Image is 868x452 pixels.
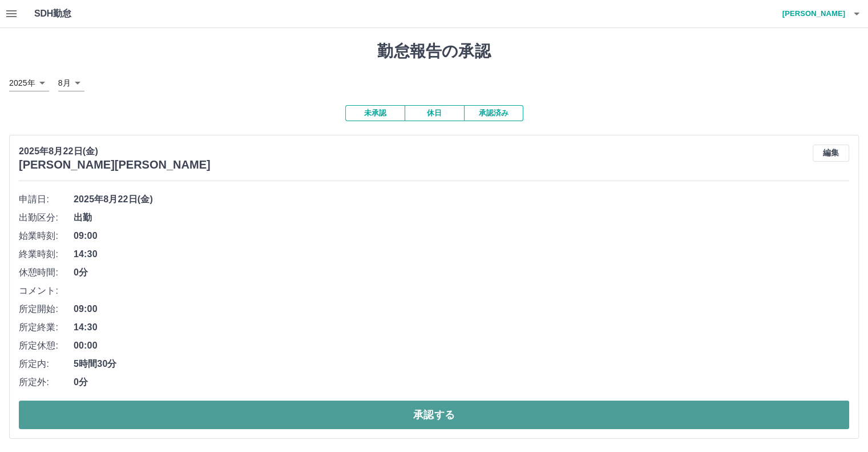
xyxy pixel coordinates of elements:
[9,42,859,61] h1: 勤怠報告の承認
[19,266,74,279] span: 休憩時間:
[19,158,211,171] h3: [PERSON_NAME][PERSON_NAME]
[19,229,74,243] span: 始業時刻:
[9,75,49,91] div: 2025年
[74,247,849,261] span: 14:30
[19,302,74,316] span: 所定開始:
[74,375,849,389] span: 0分
[19,321,74,334] span: 所定終業:
[74,357,849,371] span: 5時間30分
[74,211,849,225] span: 出勤
[464,105,523,121] button: 承認済み
[405,105,464,121] button: 休日
[19,375,74,389] span: 所定外:
[74,339,849,353] span: 00:00
[58,75,84,91] div: 8月
[19,401,849,429] button: 承認する
[19,284,74,298] span: コメント:
[74,193,849,206] span: 2025年8月22日(金)
[74,302,849,316] span: 09:00
[19,193,74,206] span: 申請日:
[74,229,849,243] span: 09:00
[19,211,74,225] span: 出勤区分:
[19,339,74,353] span: 所定休憩:
[74,266,849,279] span: 0分
[19,357,74,371] span: 所定内:
[19,145,211,158] p: 2025年8月22日(金)
[19,247,74,261] span: 終業時刻:
[813,145,849,162] button: 編集
[345,105,405,121] button: 未承認
[74,321,849,334] span: 14:30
